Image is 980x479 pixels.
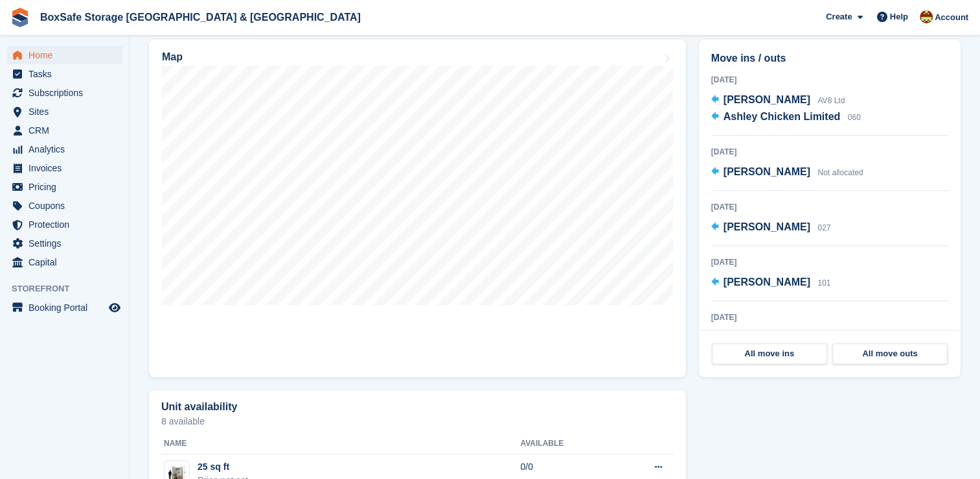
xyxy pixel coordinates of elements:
a: menu [6,140,122,158]
div: [DATE] [711,146,948,158]
a: menu [6,197,122,215]
p: 8 available [161,417,674,426]
span: [PERSON_NAME] [724,276,810,288]
span: [PERSON_NAME] [724,221,810,232]
span: Create [826,10,852,23]
a: menu [6,178,122,196]
span: Storefront [12,282,129,295]
img: Kim [920,10,933,23]
a: Preview store [107,300,122,315]
a: [PERSON_NAME] 101 [711,275,831,291]
a: menu [6,215,122,234]
h2: Map [162,51,183,63]
span: Pricing [28,178,106,196]
div: [DATE] [711,256,948,268]
th: Name [161,434,520,454]
span: 027 [817,223,830,232]
span: Analytics [28,140,106,158]
a: [PERSON_NAME] AV8 Ltd [711,92,845,109]
span: Booking Portal [28,299,106,317]
a: menu [6,253,122,271]
span: Protection [28,215,106,234]
span: Account [935,11,968,24]
a: All move outs [832,343,948,364]
a: Ashley Chicken Limited 060 [711,109,861,126]
span: 101 [817,278,830,288]
a: All move ins [712,343,827,364]
span: Coupons [28,197,106,215]
a: menu [6,299,122,317]
a: [PERSON_NAME] 027 [711,219,831,236]
img: stora-icon-8386f47178a22dfd0bd8f6a31ec36ba5ce8667c1dd55bd0f319d3a0aa187defe.svg [10,8,30,27]
th: Available [520,434,614,454]
a: Map [149,40,686,377]
span: Home [28,46,106,64]
span: Invoices [28,159,106,177]
span: Settings [28,234,106,252]
span: [PERSON_NAME] [724,166,810,177]
div: [DATE] [711,74,948,86]
h2: Unit availability [161,401,237,413]
a: [PERSON_NAME] Not allocated [711,164,863,181]
a: menu [6,65,122,83]
span: Help [890,10,908,23]
h2: Move ins / outs [711,51,948,66]
div: [DATE] [711,312,948,323]
span: AV8 Ltd [817,96,845,105]
span: 060 [848,113,861,122]
a: menu [6,103,122,121]
a: menu [6,234,122,252]
a: menu [6,46,122,64]
span: Ashley Chicken Limited [724,111,841,122]
span: Tasks [28,65,106,83]
div: [DATE] [711,201,948,213]
a: BoxSafe Storage [GEOGRAPHIC_DATA] & [GEOGRAPHIC_DATA] [35,6,366,28]
span: Not allocated [817,168,863,177]
a: menu [6,84,122,102]
span: Subscriptions [28,84,106,102]
span: CRM [28,121,106,140]
span: Sites [28,103,106,121]
span: [PERSON_NAME] [724,94,810,105]
a: menu [6,159,122,177]
div: 25 sq ft [198,460,248,474]
a: menu [6,121,122,140]
span: Capital [28,253,106,271]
